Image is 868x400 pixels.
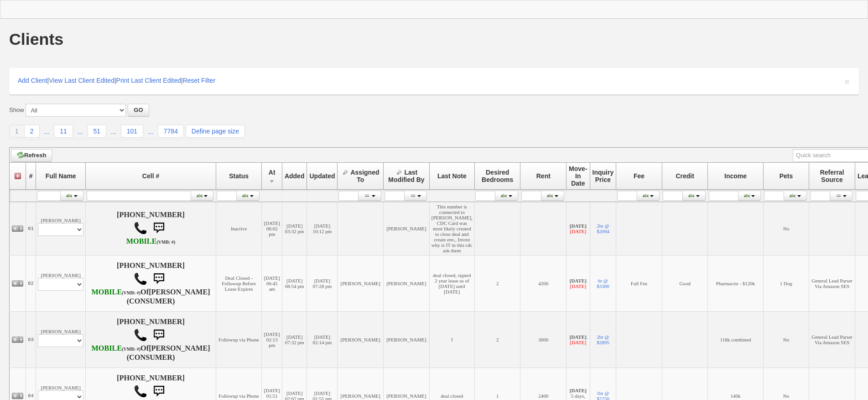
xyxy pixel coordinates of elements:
span: Last Modified By [388,169,424,183]
font: MOBILE [126,237,157,245]
span: Inquiry Price [593,169,614,183]
td: [PERSON_NAME] [384,202,430,256]
a: 1 [9,125,25,138]
button: GO [128,104,149,117]
span: Status [229,172,249,180]
td: 02 [26,256,36,312]
td: [PERSON_NAME] [384,256,430,312]
td: [PERSON_NAME] [36,256,86,312]
td: General Lead Parser Via Amazon SES [809,312,855,368]
a: 2 [25,125,40,138]
b: [DATE] [570,278,587,283]
a: 2br @ $2094 [597,223,609,234]
span: Assigned To [350,169,379,183]
td: This number is connected to [PERSON_NAME], CDC Card was most likely created to close deal and cre... [429,202,474,256]
b: [DATE] [570,334,587,340]
span: At [269,169,275,176]
td: No [763,312,809,368]
a: ... [73,126,88,138]
h1: Clients [9,31,63,48]
span: Move-In Date [569,165,587,187]
td: deal closed, signed 2 year lease as of [DATE] until [DATE] [429,256,474,312]
font: (VMB: #) [122,290,140,295]
a: 7784 [158,125,184,138]
div: | | | [9,68,859,95]
td: Good [662,256,708,312]
span: Fee [634,172,645,180]
font: (VMB: #) [122,347,140,352]
a: Reset Filter [183,77,216,84]
span: Pets [780,172,793,180]
a: View Last Client Edited [49,77,114,84]
td: [PERSON_NAME] [36,312,86,368]
b: [PERSON_NAME] [149,288,210,296]
td: [DATE] 02:14 pm [307,312,338,368]
b: T-Mobile USA, Inc. [91,288,140,296]
td: 118k combined [708,312,763,368]
h4: [PHONE_NUMBER] [88,211,214,246]
a: br @ $3300 [597,278,609,289]
td: General Lead Parser Via Amazon SES [809,256,855,312]
a: ... [106,126,121,138]
b: [DATE] [570,223,587,229]
td: 01 [26,202,36,256]
td: 2 [474,256,520,312]
td: [DATE] 07:28 pm [307,256,338,312]
b: AT&T Wireless [126,237,176,245]
td: [PERSON_NAME] [384,312,430,368]
span: Rent [536,172,551,180]
a: Define page size [186,125,245,138]
td: [DATE] 10:12 pm [307,202,338,256]
span: Added [285,172,305,180]
img: call.png [134,272,147,286]
font: [DATE] [570,340,586,345]
font: MOBILE [91,344,122,352]
h4: [PHONE_NUMBER] Of (CONSUMER) [88,261,214,305]
td: [DATE] 02:13 pm [262,312,282,368]
img: call.png [134,384,147,398]
a: ... [143,126,158,138]
td: Followup via Phone [216,312,262,368]
td: f [429,312,474,368]
h4: [PHONE_NUMBER] Of (CONSUMER) [88,318,214,362]
a: Refresh [11,149,52,162]
span: Referral Source [820,169,844,183]
a: 101 [121,125,143,138]
a: ... [40,126,54,138]
span: Income [724,172,747,180]
td: [DATE] 07:32 pm [282,312,307,368]
img: call.png [134,221,147,235]
td: 03 [26,312,36,368]
a: 2br @ $2895 [597,334,609,345]
td: 4200 [520,256,567,312]
span: Cell # [142,172,159,180]
td: 2 [474,312,520,368]
font: [DATE] [570,283,586,289]
b: T-Mobile USA, Inc. [91,344,140,352]
a: Add Client [18,77,47,84]
td: Deal Closed - Followup Before Lease Expires [216,256,262,312]
img: sms.png [150,326,168,344]
td: [PERSON_NAME] [338,312,384,368]
td: Pharmacist - $120k [708,256,763,312]
a: Print Last Client Edited [116,77,181,84]
img: sms.png [150,270,168,288]
img: call.png [134,328,147,342]
span: Updated [309,172,335,180]
th: # [26,163,36,190]
b: [DATE] [570,388,587,393]
a: 11 [54,125,73,138]
td: [DATE] 06:02 pm [262,202,282,256]
td: No [763,202,809,256]
span: Credit [676,172,694,180]
td: [DATE] 03:32 pm [282,202,307,256]
label: Show [9,106,24,114]
font: MOBILE [91,288,122,296]
td: [PERSON_NAME] [338,256,384,312]
font: [DATE] [570,229,586,234]
a: 51 [88,125,107,138]
font: (VMB: #) [157,240,176,245]
td: [PERSON_NAME] [36,202,86,256]
td: Full Fee [616,256,662,312]
b: [PERSON_NAME] [149,344,210,352]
